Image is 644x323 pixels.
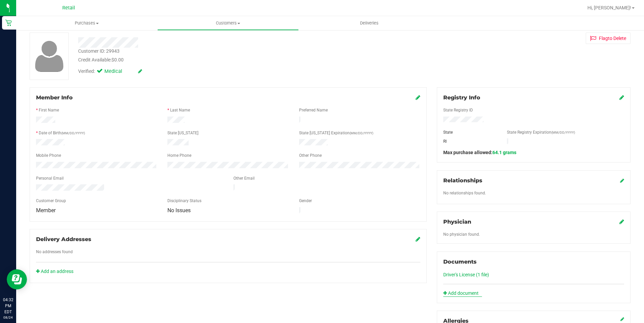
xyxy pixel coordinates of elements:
[36,198,66,204] label: Customer Group
[36,94,73,101] span: Member Info
[443,190,486,196] label: No relationships found.
[299,130,373,136] label: State [US_STATE] Expiration
[507,129,575,135] label: State Registry Expiration
[587,5,631,10] span: Hi, [PERSON_NAME]!
[32,39,67,74] img: user-icon.png
[167,207,191,214] span: No Issues
[167,130,198,136] label: State [US_STATE]
[551,131,575,134] span: (MM/DD/YYYY)
[36,175,64,181] label: Personal Email
[5,19,12,26] inline-svg: Retail
[443,259,477,265] span: Documents
[157,16,298,30] a: Customers
[299,198,312,204] label: Gender
[61,131,85,135] span: (MM/DD/YYYY)
[299,107,328,113] label: Preferred Name
[170,107,190,113] label: Last Name
[167,152,191,158] label: Home Phone
[443,272,489,277] a: Driver's License (1 file)
[586,33,631,44] button: Flagto Delete
[3,297,13,315] p: 04:32 PM EDT
[111,57,124,62] span: $0.00
[16,16,157,30] a: Purchases
[443,232,480,237] span: No physician found.
[78,48,120,55] div: Customer ID: 29943
[7,269,27,289] iframe: Resource center
[443,290,482,297] a: Add document
[443,150,516,155] span: Max purchase allowed:
[36,236,91,242] span: Delivery Addresses
[438,138,502,144] div: RI
[351,20,388,26] span: Deliveries
[78,56,374,63] div: Credit Available:
[36,152,61,158] label: Mobile Phone
[438,129,502,135] div: State
[233,175,255,181] label: Other Email
[443,94,480,101] span: Registry Info
[62,5,75,11] span: Retail
[492,150,516,155] span: 64.1 grams
[299,152,322,158] label: Other Phone
[36,269,73,274] a: Add an address
[350,131,373,135] span: (MM/DD/YYYY)
[299,16,440,30] a: Deliveries
[16,20,157,26] span: Purchases
[443,219,471,225] span: Physician
[158,20,298,26] span: Customers
[443,107,473,113] label: State Registry ID
[3,315,13,320] p: 08/24
[39,130,85,136] label: Date of Birth
[39,107,59,113] label: First Name
[36,207,56,214] span: Member
[104,68,131,75] span: Medical
[78,68,142,75] div: Verified:
[443,177,482,184] span: Relationships
[167,198,201,204] label: Disciplinary Status
[36,249,73,255] label: No addresses found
